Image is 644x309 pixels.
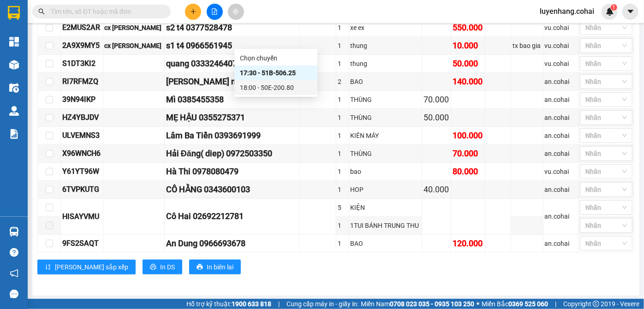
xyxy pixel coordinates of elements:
[423,183,449,196] div: 40.000
[532,6,602,17] span: luyenhang.cohai
[166,57,298,70] div: quang 0333246407
[105,23,163,33] div: cx [PERSON_NAME]
[61,127,103,145] td: ULVEMNS3
[545,23,577,33] div: vu.cohai
[166,147,298,160] div: Hải Đăng( diep) 0972503350
[338,202,347,213] div: 5
[166,237,298,250] div: An Dung 0966693678
[61,73,103,91] td: RI7RFMZQ
[45,264,51,271] span: sort-ascending
[186,299,271,309] span: Hỗ trợ kỹ thuật:
[351,149,421,159] div: THÙNG
[545,166,577,177] div: vu.cohai
[61,19,103,37] td: E2MUS2AR
[477,302,479,306] span: ⚪️
[240,53,312,63] div: Chọn chuyến
[105,41,163,51] div: cx [PERSON_NAME]
[62,22,101,33] div: E2MUS2AR
[545,41,577,51] div: vu.cohai
[61,163,103,181] td: Y61YT96W
[185,4,201,20] button: plus
[51,6,160,17] input: Tìm tên, số ĐT hoặc mã đơn
[545,131,577,141] div: an.cohai
[361,299,474,309] span: Miền Nam
[61,235,103,253] td: 9FS2SAQT
[189,260,241,274] button: printerIn biên lai
[612,4,615,11] span: 1
[10,269,18,278] span: notification
[55,262,128,272] span: [PERSON_NAME] sắp xếp
[338,131,347,141] div: 1
[62,130,101,141] div: ULVEMNS3
[61,109,103,127] td: HZ4YBJDV
[62,94,101,105] div: 39N94IKP
[150,264,156,271] span: printer
[62,238,101,249] div: 9FS2SAQT
[338,77,347,87] div: 2
[338,113,347,123] div: 1
[390,300,474,308] strong: 0708 023 035 - 0935 103 250
[143,260,182,274] button: printerIn DS
[423,93,449,106] div: 70.000
[351,202,421,213] div: KIỆN
[423,111,449,124] div: 50.000
[62,211,101,222] div: HISAYVMU
[606,7,614,16] img: icon-new-feature
[453,165,483,178] div: 80.000
[166,21,298,34] div: s2 t4 0377528478
[338,238,347,249] div: 1
[232,300,271,308] strong: 1900 633 818
[351,184,421,195] div: HOP
[166,75,298,88] div: [PERSON_NAME] meo 0933785309
[207,4,223,20] button: file-add
[8,6,20,20] img: logo-vxr
[453,21,483,34] div: 550.000
[62,76,101,87] div: RI7RFMZQ
[351,131,421,141] div: KIÊN MÁY
[513,41,541,51] div: tx bao gia
[545,77,577,87] div: an.cohai
[555,299,556,309] span: |
[611,4,617,11] sup: 1
[508,300,548,308] strong: 0369 525 060
[351,77,421,87] div: BAO
[545,59,577,69] div: vu.cohai
[453,57,483,70] div: 50.000
[453,75,483,88] div: 140.000
[453,129,483,142] div: 100.000
[338,95,347,105] div: 1
[545,95,577,105] div: an.cohai
[9,129,19,139] img: solution-icon
[61,91,103,109] td: 39N94IKP
[62,148,101,159] div: X96WNCH6
[351,220,421,231] div: 1TUI BÁNH TRUNG THU
[62,112,101,123] div: HZ4YBJDV
[593,301,599,307] span: copyright
[38,8,45,15] span: search
[228,4,244,20] button: aim
[10,290,18,298] span: message
[37,260,136,274] button: sort-ascending[PERSON_NAME] sắp xếp
[545,211,577,221] div: an.cohai
[166,183,298,196] div: CÔ HẰNG 0343600103
[453,147,483,160] div: 70.000
[338,149,347,159] div: 1
[286,299,358,309] span: Cung cấp máy in - giấy in:
[233,8,239,15] span: aim
[61,199,103,235] td: HISAYVMU
[166,165,298,178] div: Hà Thi 0978080479
[61,181,103,199] td: 6TVPKUTG
[351,113,421,123] div: THÙNG
[9,83,19,93] img: warehouse-icon
[338,166,347,177] div: 1
[190,8,197,15] span: plus
[453,237,483,250] div: 120.000
[166,39,298,52] div: s1 t4 0966561945
[338,41,347,51] div: 1
[338,220,347,231] div: 1
[351,59,421,69] div: thung
[207,262,233,272] span: In biên lai
[626,7,635,16] span: caret-down
[351,166,421,177] div: bao
[351,41,421,51] div: thung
